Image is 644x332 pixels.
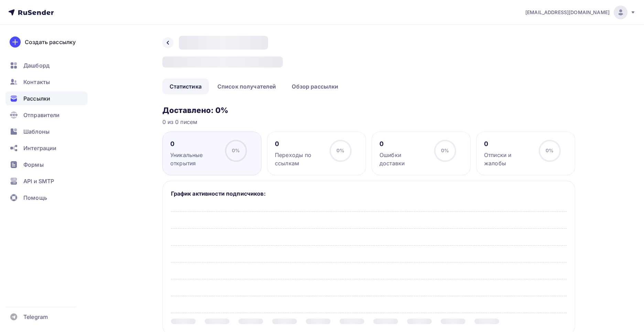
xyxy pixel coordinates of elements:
[275,151,323,167] div: Переходы по ссылкам
[6,125,87,138] a: Шаблоны
[379,140,428,148] div: 0
[6,59,87,72] a: Дашборд
[6,92,87,105] a: Рассылки
[232,147,240,153] span: 0%
[23,313,48,321] span: Telegram
[25,38,76,46] div: Создать рассылку
[23,94,50,103] span: Рассылки
[336,147,344,153] span: 0%
[441,147,449,153] span: 0%
[23,177,54,185] span: API и SMTP
[379,151,428,167] div: Ошибки доставки
[162,79,209,94] a: Статистика
[6,75,87,89] a: Контакты
[171,189,567,198] h5: График активности подписчиков:
[6,108,87,122] a: Отправители
[170,151,219,167] div: Уникальные открытия
[162,105,575,115] h3: Доставлено: 0%
[275,140,323,148] div: 0
[23,194,47,202] span: Помощь
[484,151,533,167] div: Отписки и жалобы
[546,147,554,153] span: 0%
[23,78,50,86] span: Контакты
[525,9,610,16] span: [EMAIL_ADDRESS][DOMAIN_NAME]
[23,61,50,70] span: Дашборд
[162,118,575,126] div: 0 из 0 писем
[210,79,283,94] a: Список получателей
[170,140,219,148] div: 0
[484,140,533,148] div: 0
[6,158,87,172] a: Формы
[23,111,60,119] span: Отправители
[23,144,56,152] span: Интеграции
[23,160,44,169] span: Формы
[285,79,345,94] a: Обзор рассылки
[525,6,636,19] a: [EMAIL_ADDRESS][DOMAIN_NAME]
[23,127,50,136] span: Шаблоны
